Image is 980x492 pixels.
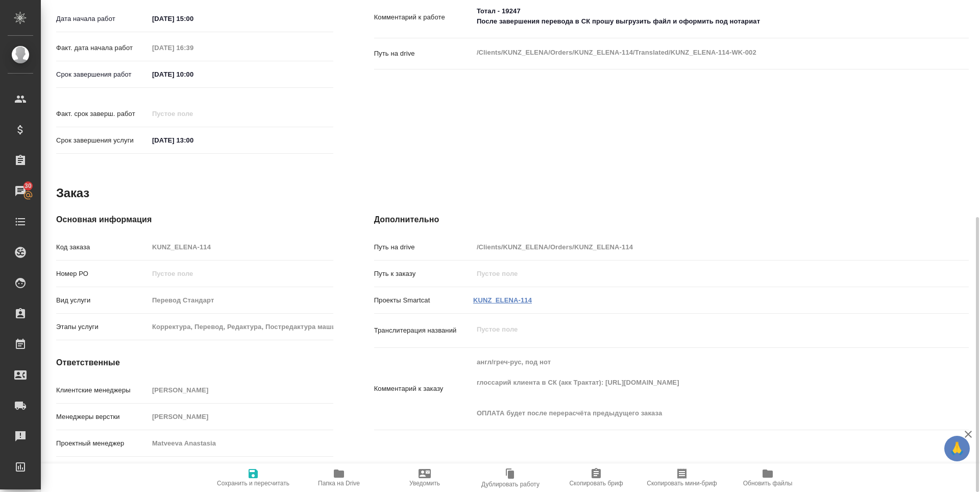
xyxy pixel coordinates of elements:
[149,436,333,451] input: Пустое поле
[56,322,149,332] p: Этапы услуги
[56,214,333,226] h4: Основная информация
[56,295,149,306] p: Вид услуги
[56,412,149,422] p: Менеджеры верстки
[56,242,149,252] p: Код заказа
[473,354,919,422] textarea: англ/греч-рус, под нот глоссарий клиента в СК (акк Трактат): [URL][DOMAIN_NAME] ОПЛАТА будет посл...
[56,357,333,369] h4: Ответственные
[56,438,149,449] p: Проектный менеджер
[725,463,811,492] button: Обновить файлы
[473,240,919,254] input: Пустое поле
[149,319,333,334] input: Пустое поле
[374,325,473,336] p: Транслитерация названий
[569,480,623,487] span: Скопировать бриф
[409,480,440,487] span: Уведомить
[382,463,468,492] button: Уведомить
[149,409,333,424] input: Пустое поле
[481,481,540,488] span: Дублировать работу
[374,49,473,59] p: Путь на drive
[318,480,360,487] span: Папка на Drive
[56,269,149,279] p: Номер РО
[473,296,532,304] a: KUNZ_ELENA-114
[149,40,238,55] input: Пустое поле
[56,14,149,24] p: Дата начала работ
[374,269,473,279] p: Путь к заказу
[374,384,473,394] p: Комментарий к заказу
[743,480,793,487] span: Обновить файлы
[944,436,970,461] button: 🙏
[296,463,382,492] button: Папка на Drive
[374,12,473,22] p: Комментарий к работе
[149,133,238,148] input: ✎ Введи что-нибудь
[639,463,725,492] button: Скопировать мини-бриф
[56,69,149,80] p: Срок завершения работ
[473,3,919,30] textarea: Тотал - 19247 После завершения перевода в СК прошу выгрузить файл и оформить под нотариат
[553,463,639,492] button: Скопировать бриф
[56,135,149,146] p: Срок завершения услуги
[473,44,919,61] textarea: /Clients/KUNZ_ELENA/Orders/KUNZ_ELENA-114/Translated/KUNZ_ELENA-114-WK-002
[217,480,289,487] span: Сохранить и пересчитать
[948,438,966,459] span: 🙏
[149,11,238,26] input: ✎ Введи что-нибудь
[374,214,969,226] h4: Дополнительно
[149,106,238,121] input: Пустое поле
[374,295,473,306] p: Проекты Smartcat
[149,383,333,397] input: Пустое поле
[149,266,333,281] input: Пустое поле
[56,109,149,119] p: Факт. срок заверш. работ
[18,181,38,191] span: 30
[473,266,919,281] input: Пустое поле
[374,242,473,252] p: Путь на drive
[149,293,333,308] input: Пустое поле
[149,67,238,82] input: ✎ Введи что-нибудь
[210,463,296,492] button: Сохранить и пересчитать
[647,480,717,487] span: Скопировать мини-бриф
[56,185,89,201] h2: Заказ
[149,240,333,254] input: Пустое поле
[468,463,553,492] button: Дублировать работу
[56,43,149,53] p: Факт. дата начала работ
[56,385,149,395] p: Клиентские менеджеры
[3,178,38,204] a: 30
